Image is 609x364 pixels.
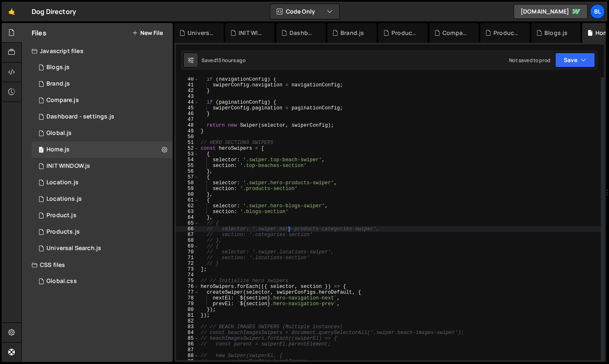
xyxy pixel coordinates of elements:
div: 72 [176,261,199,267]
button: Code Only [270,4,339,19]
div: Global.js [46,130,72,137]
div: 71 [176,255,199,261]
span: 1 [39,147,44,154]
div: 16220/44321.js [32,59,173,76]
: 16220/43679.js [32,174,173,191]
div: 69 [176,243,199,249]
div: 61 [176,197,199,203]
div: 76 [176,284,199,290]
div: 66 [176,226,199,232]
a: [DOMAIN_NAME] [514,4,588,19]
div: 77 [176,290,199,295]
button: Save [555,53,595,67]
div: 86 [176,341,199,347]
div: 42 [176,88,199,94]
div: 16220/43682.css [32,273,173,290]
div: 52 [176,146,199,151]
div: 48 [176,123,199,128]
div: 16220/44328.js [32,92,173,109]
div: 46 [176,111,199,117]
div: 49 [176,128,199,134]
div: Javascript files [22,43,173,59]
div: Product.js [391,29,418,37]
div: Products.js [46,228,80,236]
div: 57 [176,174,199,180]
div: 58 [176,180,199,186]
div: Saved [201,57,245,64]
a: Bl [590,4,605,19]
div: 65 [176,220,199,226]
div: Compare.js [46,97,79,104]
div: Compare.js [442,29,469,37]
div: Blogs.js [46,64,69,71]
button: New File [132,30,163,36]
div: Dashboard - settings.js [46,113,114,121]
div: Brand.js [46,80,70,88]
div: 16220/44394.js [32,76,173,92]
div: 16220/43681.js [32,125,173,141]
div: 51 [176,140,199,146]
div: Universal Search.js [46,245,101,252]
div: 83 [176,324,199,330]
div: 16220/44319.js [32,141,173,158]
div: 43 [176,94,199,100]
div: 16220/45124.js [32,240,173,257]
div: 88 [176,353,199,359]
div: INIT WINDOW.js [46,162,90,170]
div: 78 [176,295,199,301]
div: 67 [176,232,199,238]
div: 13 hours ago [216,57,245,64]
div: 59 [176,186,199,192]
div: 16220/44393.js [32,207,173,224]
div: 81 [176,313,199,318]
div: Location.js [46,179,79,186]
div: Locations.js [46,195,82,203]
div: CSS files [22,257,173,273]
div: Products.js [493,29,520,37]
div: 63 [176,209,199,215]
div: 79 [176,301,199,307]
div: 68 [176,238,199,243]
h2: Files [32,28,46,37]
div: Blogs.js [544,29,567,37]
div: 73 [176,267,199,272]
div: 70 [176,249,199,255]
div: Universal Search.js [188,29,214,37]
div: 87 [176,347,199,353]
div: 16220/44477.js [32,158,173,174]
div: 50 [176,134,199,140]
div: Not saved to prod [509,57,550,64]
div: 64 [176,215,199,220]
div: 54 [176,157,199,163]
div: 85 [176,336,199,341]
div: 47 [176,117,199,123]
div: Product.js [46,212,76,219]
div: 60 [176,192,199,197]
div: 40 [176,77,199,82]
div: 53 [176,151,199,157]
div: 75 [176,278,199,284]
div: 45 [176,105,199,111]
div: Dashboard - settings.js [289,29,316,37]
div: 16220/44324.js [32,224,173,240]
a: 🤙 [2,2,22,21]
div: 56 [176,169,199,174]
div: Home.js [46,146,69,153]
div: Global.css [46,278,77,285]
div: 55 [176,163,199,169]
div: 16220/44476.js [32,109,173,125]
div: 44 [176,100,199,105]
div: INIT WINDOW.js [239,29,265,37]
div: 41 [176,82,199,88]
div: 80 [176,307,199,313]
div: 84 [176,330,199,336]
div: 74 [176,272,199,278]
div: 82 [176,318,199,324]
div: Dog Directory [32,7,76,16]
div: Brand.js [340,29,364,37]
div: 16220/43680.js [32,191,173,207]
div: 62 [176,203,199,209]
